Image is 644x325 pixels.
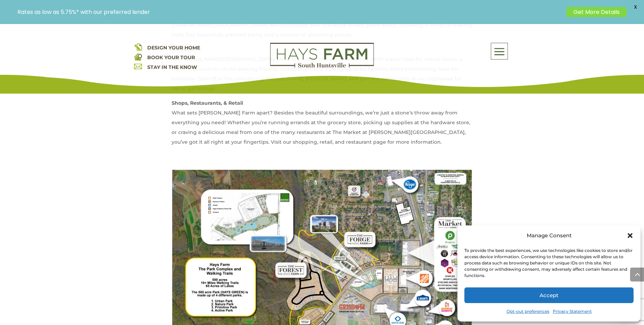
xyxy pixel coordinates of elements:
a: hays farm homes huntsville development [270,63,374,69]
p: What sets [PERSON_NAME] Farm apart? Besides the beautiful surroundings, we’re just a stone’s thro... [172,98,472,152]
div: Close dialog [627,232,634,239]
a: Opt-out preferences [506,307,549,316]
img: design your home [134,43,142,51]
a: BOOK YOUR TOUR [147,54,195,61]
img: book your home tour [134,53,142,61]
div: Manage Consent [527,231,572,240]
div: To provide the best experiences, we use technologies like cookies to store and/or access device i... [464,247,633,279]
img: Logo [270,43,374,68]
a: Get More Details [566,7,627,17]
a: DESIGN YOUR HOME [147,45,200,51]
a: Privacy Statement [553,307,592,316]
strong: Shops, Restaurants, & Retail [172,100,243,106]
p: Rates as low as 5.75%* with our preferred lender [17,9,563,15]
a: STAY IN THE KNOW [147,64,197,70]
button: Accept [464,287,634,303]
span: X [630,2,641,12]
